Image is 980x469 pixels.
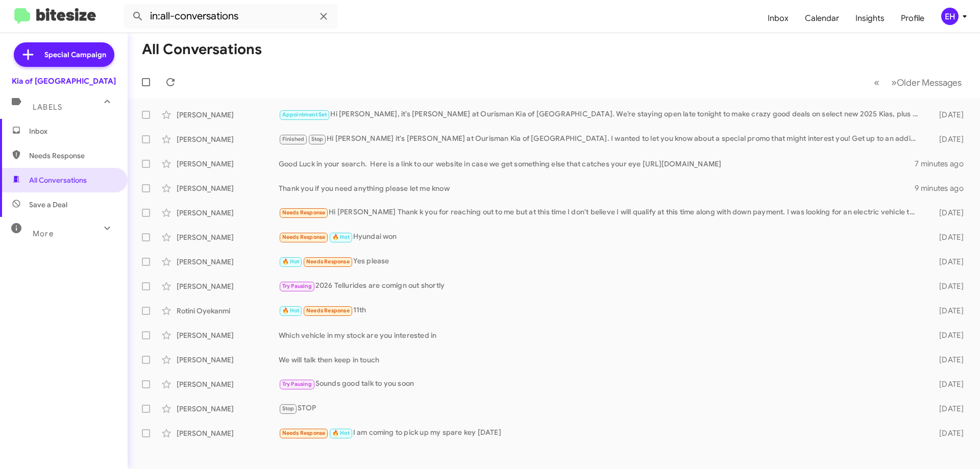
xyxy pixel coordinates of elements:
[306,307,350,314] span: Needs Response
[759,4,797,33] a: Inbox
[177,257,279,267] div: [PERSON_NAME]
[332,234,350,240] span: 🔥 Hot
[177,208,279,218] div: [PERSON_NAME]
[177,404,279,414] div: [PERSON_NAME]
[306,258,350,265] span: Needs Response
[282,381,312,387] span: Try Pausing
[282,136,305,142] span: Finished
[891,76,897,89] span: »
[177,159,279,169] div: [PERSON_NAME]
[282,307,300,314] span: 🔥 Hot
[177,232,279,242] div: [PERSON_NAME]
[29,175,87,185] span: All Conversations
[923,355,972,365] div: [DATE]
[923,379,972,389] div: [DATE]
[279,159,915,169] div: Good Luck in your search. Here is a link to our website in case we get something else that catche...
[177,110,279,120] div: [PERSON_NAME]
[33,229,54,238] span: More
[282,430,326,436] span: Needs Response
[279,231,923,243] div: Hyundai won
[33,103,62,112] span: Labels
[279,133,923,145] div: Hi [PERSON_NAME] it's [PERSON_NAME] at Ourisman Kia of [GEOGRAPHIC_DATA]. I wanted to let you kno...
[893,4,933,33] a: Profile
[941,8,959,25] div: EH
[279,256,923,267] div: Yes please
[279,427,923,439] div: I am coming to pick up my spare key [DATE]
[177,330,279,340] div: [PERSON_NAME]
[923,257,972,267] div: [DATE]
[923,134,972,144] div: [DATE]
[282,283,312,289] span: Try Pausing
[279,109,923,120] div: Hi [PERSON_NAME], it’s [PERSON_NAME] at Ourisman Kia of [GEOGRAPHIC_DATA]. We’re staying open lat...
[868,72,968,93] nav: Page navigation example
[915,183,972,193] div: 9 minutes ago
[279,280,923,292] div: 2026 Tellurides are comign out shortly
[44,50,106,60] span: Special Campaign
[915,159,972,169] div: 7 minutes ago
[923,281,972,291] div: [DATE]
[279,355,923,365] div: We will talk then keep in touch
[279,403,923,414] div: STOP
[332,430,350,436] span: 🔥 Hot
[923,232,972,242] div: [DATE]
[177,306,279,316] div: Rotini Oyekanmi
[923,404,972,414] div: [DATE]
[279,378,923,390] div: Sounds good talk to you soon
[282,111,327,118] span: Appointment Set
[923,330,972,340] div: [DATE]
[14,42,114,67] a: Special Campaign
[279,330,923,340] div: Which vehicle in my stock are you interested in
[868,72,886,93] button: Previous
[142,41,262,58] h1: All Conversations
[847,4,893,33] a: Insights
[177,183,279,193] div: [PERSON_NAME]
[177,134,279,144] div: [PERSON_NAME]
[282,234,326,240] span: Needs Response
[897,77,962,88] span: Older Messages
[282,405,295,412] span: Stop
[279,207,923,218] div: Hi [PERSON_NAME] Thank k you for reaching out to me but at this time I don't believe I will quali...
[177,428,279,438] div: [PERSON_NAME]
[279,305,923,316] div: 11th
[177,379,279,389] div: [PERSON_NAME]
[885,72,968,93] button: Next
[311,136,324,142] span: Stop
[923,208,972,218] div: [DATE]
[797,4,847,33] a: Calendar
[29,200,67,210] span: Save a Deal
[282,209,326,216] span: Needs Response
[29,126,116,136] span: Inbox
[923,110,972,120] div: [DATE]
[923,306,972,316] div: [DATE]
[29,151,116,161] span: Needs Response
[124,4,338,29] input: Search
[12,76,116,86] div: Kia of [GEOGRAPHIC_DATA]
[923,428,972,438] div: [DATE]
[177,281,279,291] div: [PERSON_NAME]
[874,76,879,89] span: «
[177,355,279,365] div: [PERSON_NAME]
[933,8,969,25] button: EH
[282,258,300,265] span: 🔥 Hot
[279,183,915,193] div: Thank you if you need anything please let me know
